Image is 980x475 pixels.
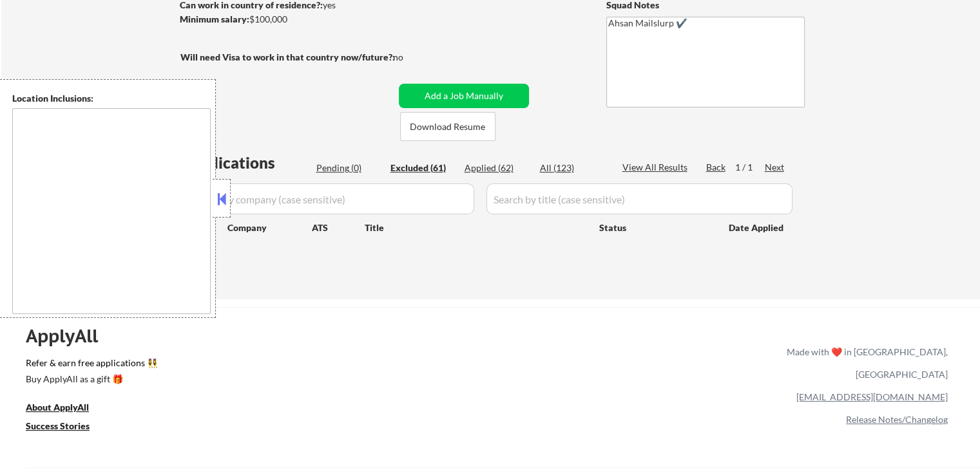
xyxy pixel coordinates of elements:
div: Made with ❤️ in [GEOGRAPHIC_DATA], [GEOGRAPHIC_DATA] [782,340,948,386]
div: Applied (62) [465,162,529,174]
div: ATS [312,221,365,234]
a: [EMAIL_ADDRESS][DOMAIN_NAME] [796,391,948,402]
div: Location Inclusions: [12,92,211,105]
a: Success Stories [26,419,107,435]
a: About ApplyAll [26,400,107,416]
button: Add a Job Manually [399,84,529,108]
button: Download Resume [400,112,495,141]
div: Applications [184,155,312,171]
div: Date Applied [729,221,785,234]
div: Next [765,161,785,174]
a: Buy ApplyAll as a gift 🎁 [26,372,155,388]
a: Refer & earn free applications 👯‍♀️ [26,359,517,372]
div: Pending (0) [316,162,381,174]
div: Status [599,216,710,239]
input: Search by company (case sensitive) [184,183,474,214]
div: ApplyAll [26,325,113,347]
u: About ApplyAll [26,402,89,413]
div: $100,000 [180,13,394,26]
div: Excluded (61) [390,162,455,174]
div: Buy ApplyAll as a gift 🎁 [26,375,155,384]
input: Search by title (case sensitive) [486,183,793,214]
a: Release Notes/Changelog [846,414,948,425]
div: Company [227,221,312,234]
strong: Will need Visa to work in that country now/future?: [180,51,395,62]
u: Success Stories [26,420,90,431]
strong: Minimum salary: [180,14,249,24]
div: Back [706,161,727,174]
div: 1 / 1 [735,161,765,174]
div: All (123) [540,162,604,174]
div: View All Results [622,161,691,174]
div: Title [365,221,587,234]
div: no [393,51,430,64]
